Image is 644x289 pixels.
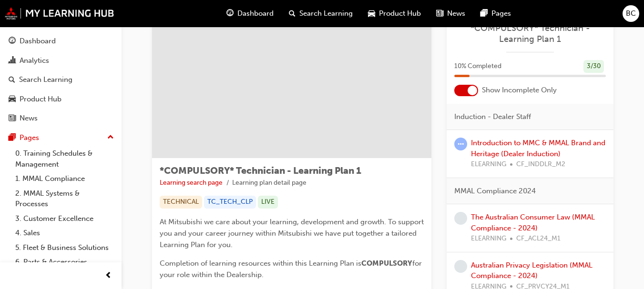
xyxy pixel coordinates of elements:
[9,76,15,84] span: search-icon
[480,8,488,20] span: pages-icon
[4,110,118,127] a: News
[20,132,39,143] div: Pages
[160,165,361,176] span: *COMPULSORY* Technician - Learning Plan 1
[258,196,278,209] div: LIVE
[20,94,61,105] div: Product Hub
[9,57,16,65] span: chart-icon
[160,218,426,249] span: At Mitsubishi we care about your learning, development and growth. To support you and your career...
[160,259,361,268] span: Completion of learning resources within this Learning Plan is
[289,8,296,20] span: search-icon
[4,71,118,89] a: Search Learning
[454,260,467,273] span: learningRecordVerb_NONE-icon
[626,8,636,19] span: BC
[9,114,16,123] span: news-icon
[281,4,360,23] a: search-iconSearch Learning
[11,211,118,226] a: 3. Customer Excellence
[5,7,114,20] img: mmal
[11,171,118,186] a: 1. MMAL Compliance
[473,4,519,23] a: pages-iconPages
[454,212,467,225] span: learningRecordVerb_NONE-icon
[454,61,501,72] span: 10 % Completed
[11,186,118,211] a: 2. MMAL Systems & Processes
[482,85,557,96] span: Show Incomplete Only
[160,196,202,209] div: TECHNICAL
[4,129,118,147] button: Pages
[471,139,605,158] a: Introduction to MMC & MMAL Brand and Heritage (Dealer Induction)
[447,8,465,19] span: News
[20,36,56,47] div: Dashboard
[368,8,375,20] span: car-icon
[19,74,72,85] div: Search Learning
[107,131,114,144] span: up-icon
[9,95,16,104] span: car-icon
[471,213,595,232] a: The Australian Consumer Law (MMAL Compliance - 2024)
[361,259,412,268] span: COMPULSORY
[226,8,234,20] span: guage-icon
[9,37,16,46] span: guage-icon
[20,55,49,66] div: Analytics
[516,159,565,170] span: CF_INDDLR_M2
[11,240,118,255] a: 5. Fleet & Business Solutions
[436,8,443,20] span: news-icon
[299,8,353,19] span: Search Learning
[204,196,256,209] div: TC_TECH_CLP
[471,159,506,170] span: ELEARNING
[4,30,118,129] button: DashboardAnalyticsSearch LearningProduct HubNews
[471,233,506,244] span: ELEARNING
[471,261,593,280] a: Australian Privacy Legislation (MMAL Compliance - 2024)
[379,8,421,19] span: Product Hub
[583,60,604,73] div: 3 / 30
[4,32,118,50] a: Dashboard
[4,90,118,108] a: Product Hub
[11,226,118,240] a: 4. Sales
[454,138,467,150] span: learningRecordVerb_ATTEMPT-icon
[360,4,429,23] a: car-iconProduct Hub
[454,23,606,44] a: *COMPULSORY* Technician - Learning Plan 1
[11,255,118,269] a: 6. Parts & Accessories
[623,5,639,22] button: BC
[11,146,118,171] a: 0. Training Schedules & Management
[4,52,118,70] a: Analytics
[454,186,536,197] span: MMAL Compliance 2024
[160,179,223,187] a: Learning search page
[160,259,424,279] span: for your role within the Dealership.
[105,270,112,282] span: prev-icon
[454,111,531,122] span: Induction - Dealer Staff
[232,178,307,189] li: Learning plan detail page
[491,8,511,19] span: Pages
[429,4,473,23] a: news-iconNews
[9,134,16,142] span: pages-icon
[20,113,38,124] div: News
[516,233,561,244] span: CF_ACL24_M1
[219,4,281,23] a: guage-iconDashboard
[237,8,274,19] span: Dashboard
